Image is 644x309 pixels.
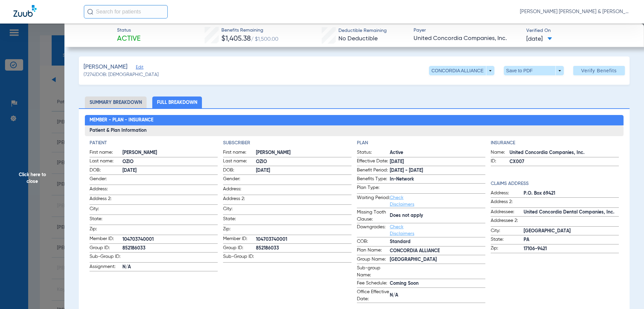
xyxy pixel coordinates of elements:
[90,140,218,147] h4: Patient
[90,226,122,235] span: Zip:
[509,158,619,165] span: CX007
[390,176,485,183] span: In-Network
[122,264,218,271] span: N/A
[524,245,619,253] span: 17106-9421
[223,167,256,175] span: DOB:
[357,167,390,175] span: Benefit Period:
[491,190,524,198] span: Address:
[256,149,352,156] span: [PERSON_NAME]
[122,158,218,165] span: OZIO
[390,238,485,245] span: Standard
[357,224,390,237] span: Downgrades:
[221,27,278,34] span: Benefits Remaining
[223,140,352,147] h4: Subscriber
[491,198,524,207] span: Address 2:
[117,27,141,34] span: Status
[90,216,122,225] span: State:
[357,176,390,184] span: Benefits Type:
[573,66,625,75] button: Verify Benefits
[223,253,256,262] span: Sub-Group ID:
[357,140,485,147] h4: Plan
[357,238,390,246] span: COB:
[223,186,256,195] span: Address:
[256,158,352,165] span: OZIO
[223,235,256,243] span: Member ID:
[357,209,390,223] span: Missing Tooth Clause:
[390,280,485,287] span: Coming Soon
[390,167,485,174] span: [DATE] - [DATE]
[90,167,122,175] span: DOB:
[357,194,390,208] span: Waiting Period:
[84,63,127,71] span: [PERSON_NAME]
[390,212,485,219] span: Does not apply
[223,158,256,166] span: Last name:
[87,9,93,15] img: Search Icon
[390,256,485,263] span: [GEOGRAPHIC_DATA]
[223,226,256,235] span: Zip:
[491,245,524,253] span: Zip:
[223,244,256,253] span: Group ID:
[90,235,122,243] span: Member ID:
[90,176,122,185] span: Gender:
[90,263,122,271] span: Assignment:
[256,167,352,174] span: [DATE]
[223,216,256,225] span: State:
[122,236,218,243] span: 104703740001
[524,228,619,235] span: [GEOGRAPHIC_DATA]
[90,186,122,195] span: Address:
[491,236,524,244] span: State:
[429,66,494,75] button: CONCORDIA ALLIANCE
[390,195,414,207] a: Check Disclaimers
[390,225,414,236] a: Check Disclaimers
[581,68,617,73] span: Verify Benefits
[357,184,390,193] span: Plan Type:
[357,288,390,303] span: Office Effective Date:
[524,236,619,243] span: PA
[491,208,524,217] span: Addressee:
[520,8,631,15] span: [PERSON_NAME] [PERSON_NAME] & [PERSON_NAME]
[85,115,624,126] h2: Member - Plan - Insurance
[526,27,633,34] span: Verified On
[414,27,521,34] span: Payer
[221,35,251,42] span: $1,405.38
[524,190,619,197] span: P.O. Box 69421
[223,205,256,215] span: City:
[491,149,509,157] span: Name:
[223,195,256,204] span: Address 2:
[84,5,168,18] input: Search for patients
[414,34,521,43] span: United Concordia Companies, Inc.
[357,247,390,255] span: Plan Name:
[85,96,147,108] li: Summary Breakdown
[256,245,352,252] span: 852186033
[223,176,256,185] span: Gender:
[251,37,278,42] span: / $1,500.00
[122,245,218,252] span: 852186033
[122,149,218,156] span: [PERSON_NAME]
[390,149,485,156] span: Active
[223,149,256,157] span: First name:
[390,292,485,299] span: N/A
[85,125,624,136] h3: Patient & Plan Information
[90,205,122,215] span: City:
[390,158,485,165] span: [DATE]
[509,149,619,156] span: United Concordia Companies, Inc.
[524,209,619,216] span: United Concordia Dental Companies, Inc.
[136,65,142,71] span: Edit
[90,158,122,166] span: Last name:
[84,71,159,78] span: (7274) DOB: [DEMOGRAPHIC_DATA]
[338,27,387,34] span: Deductible Remaining
[90,253,122,262] span: Sub-Group ID:
[122,167,218,174] span: [DATE]
[357,280,390,288] span: Fee Schedule:
[491,180,619,187] app-breakdown-title: Claims Address
[13,5,37,17] img: Zuub Logo
[90,195,122,204] span: Address 2:
[610,277,644,309] iframe: Chat Widget
[504,66,564,75] button: Save to PDF
[491,140,619,147] h4: Insurance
